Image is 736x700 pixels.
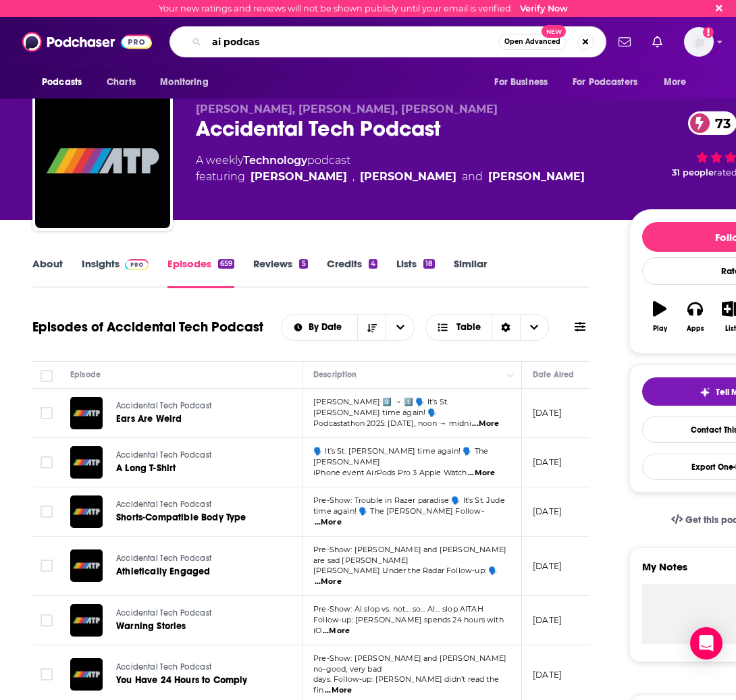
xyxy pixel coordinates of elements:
div: Play [653,325,667,333]
span: Accidental Tech Podcast [116,401,211,410]
p: [DATE] [533,506,562,517]
span: Table [456,323,481,332]
span: ...More [315,576,342,587]
a: InsightsPodchaser Pro [82,257,149,288]
span: Ears Are Weird [116,413,182,425]
a: Accidental Tech Podcast [116,553,257,565]
button: open menu [386,315,414,340]
span: Toggle select row [41,407,53,419]
p: [DATE] [533,456,562,468]
span: 🗣️ It’s St. [PERSON_NAME] time again! 🗣️ The [PERSON_NAME] [313,446,488,466]
a: Show notifications dropdown [613,30,636,53]
a: Show notifications dropdown [647,30,668,53]
a: Reviews5 [253,257,307,288]
div: Episode [70,367,101,383]
span: Open Advanced [504,38,560,45]
span: Toggle select row [41,668,53,680]
a: Casey Liss [360,169,456,185]
a: Shorts-Compatible Body Type [116,511,257,524]
span: ...More [325,685,352,696]
button: open menu [654,70,704,95]
button: Open AdvancedNew [498,34,567,50]
span: iPhone event AirPods Pro 3 Apple Watch [313,468,467,477]
span: You Have 24 Hours to Comply [116,674,248,686]
a: Episodes659 [167,257,234,288]
a: John Siracusa [488,169,585,185]
span: Accidental Tech Podcast [116,500,211,509]
span: [PERSON_NAME], [PERSON_NAME], [PERSON_NAME] [196,103,498,115]
span: Accidental Tech Podcast [116,608,211,618]
a: Charts [98,70,144,95]
svg: Email not verified [703,27,714,38]
div: A weekly podcast [196,153,585,185]
span: Toggle select row [41,560,53,572]
img: Podchaser Pro [125,259,149,270]
a: Podchaser - Follow, Share and Rate Podcasts [22,29,152,55]
span: Warning Stories [116,620,186,632]
span: Monitoring [160,73,208,92]
span: [PERSON_NAME] Under the Radar Follow-up: 🗣️ [313,566,498,575]
span: Pre-Show: [PERSON_NAME] and [PERSON_NAME] no-good, very bad [313,653,506,674]
button: Choose View [425,314,549,341]
span: Toggle select row [41,506,53,518]
span: ...More [323,626,350,637]
span: ...More [472,419,499,429]
h1: Episodes of Accidental Tech Podcast [32,319,263,335]
span: A Long T-Shirt [116,462,176,474]
span: days. Follow-up: [PERSON_NAME] didn’t read the fin [313,674,499,695]
div: Open Intercom Messenger [690,627,722,659]
img: Accidental Tech Podcast [35,93,170,228]
a: A Long T-Shirt [116,462,257,475]
a: Accidental Tech Podcast [116,450,257,462]
p: [DATE] [533,407,562,419]
div: 18 [423,259,435,269]
span: and [462,169,483,185]
span: Pre-Show: Trouble in Razer paradise 🗣️ It’s St. Jude [313,495,505,505]
div: Sort Direction [492,315,520,340]
span: Logged in as charlottestone [684,27,714,57]
button: open menu [485,70,564,95]
span: Podcasts [42,73,82,92]
p: [DATE] [533,614,562,626]
span: , [352,169,354,185]
span: For Podcasters [573,73,637,92]
div: Description [313,367,357,383]
div: 5 [299,259,307,269]
div: Search podcasts, credits, & more... [169,26,606,57]
a: Warning Stories [116,620,257,633]
span: 31 people [672,167,714,178]
a: Technology [243,154,307,167]
span: For Business [494,73,548,92]
p: [DATE] [533,669,562,680]
a: Marco Arment [251,169,347,185]
a: Ears Are Weird [116,412,257,426]
span: Pre-Show: AI slop vs. not… so… AI… slop AITAH [313,604,483,614]
button: Column Actions [502,367,519,383]
span: Accidental Tech Podcast [116,662,211,672]
span: ...More [468,468,495,479]
a: Accidental Tech Podcast [116,608,257,620]
span: Shorts-Compatible Body Type [116,512,246,523]
a: Lists18 [396,257,435,288]
a: Athletically Engaged [116,565,257,578]
span: Accidental Tech Podcast [116,450,211,460]
input: Search podcasts, credits, & more... [207,31,498,53]
a: Similar [454,257,487,288]
button: open menu [151,70,226,95]
a: Accidental Tech Podcast [116,662,257,674]
button: Show profile menu [684,27,714,57]
span: Follow-up: [PERSON_NAME] spends 24 hours with iO [313,615,504,635]
span: featuring [196,169,585,185]
div: Date Aired [533,367,574,383]
div: 659 [218,259,234,269]
a: About [32,257,63,288]
span: Toggle select row [41,456,53,468]
button: Play [642,292,677,341]
img: User Profile [684,27,714,57]
span: Charts [107,73,136,92]
span: By Date [309,323,346,332]
div: List [725,325,736,333]
span: [PERSON_NAME] 0️⃣ → 1️⃣ 🗣️ It’s St. [PERSON_NAME] time again! 🗣️ [313,397,448,417]
div: 4 [369,259,377,269]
